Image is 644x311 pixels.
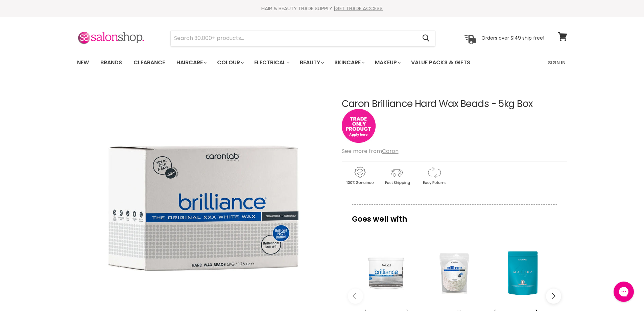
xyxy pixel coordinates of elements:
p: Goes well with [352,204,557,227]
a: Makeup [370,55,405,70]
a: View product:Caron Brilliance Hard Wax [355,242,417,304]
div: HAIR & BEAUTY TRADE SUPPLY | [69,5,576,12]
nav: Main [69,53,576,72]
a: Sign In [544,55,570,70]
a: Brands [95,55,127,70]
a: Beauty [295,55,328,70]
iframe: Gorgias live chat messenger [610,279,637,304]
a: GET TRADE ACCESS [335,5,383,12]
img: tradeonly_small.jpg [342,109,376,143]
a: Colour [212,55,248,70]
img: genuine.gif [342,165,378,186]
a: Caron [382,147,399,155]
button: Search [417,30,435,46]
img: returns.gif [416,165,452,186]
a: View product:Caron Masqua Hard Wax Beads [492,242,553,304]
h1: Caron Brilliance Hard Wax Beads - 5kg Box [342,99,567,109]
a: Electrical [249,55,293,70]
img: shipping.gif [379,165,415,186]
a: Skincare [329,55,368,70]
a: Value Packs & Gifts [406,55,475,70]
a: Haircare [171,55,211,70]
ul: Main menu [72,53,510,72]
form: Product [170,30,435,46]
p: Orders over $149 ship free! [481,35,544,41]
a: Clearance [128,55,170,70]
input: Search [171,30,417,46]
a: New [72,55,94,70]
a: View product:Caron Brilliance Beaded Hard Wax [424,242,485,304]
span: See more from [342,147,399,155]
